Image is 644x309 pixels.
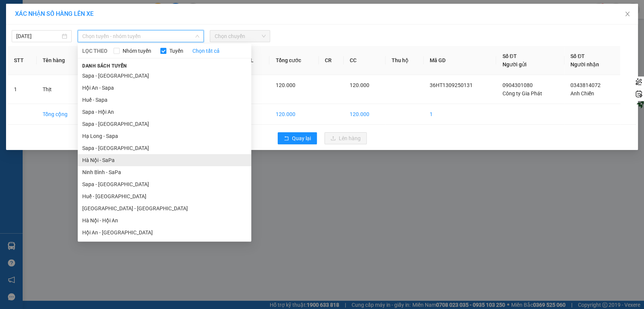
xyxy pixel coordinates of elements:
li: Sapa - [GEOGRAPHIC_DATA] [78,70,251,82]
span: Chọn chuyến [214,31,265,42]
td: Thịt [37,75,85,104]
button: uploadLên hàng [324,132,367,144]
span: Công ty Gia Phát [502,90,542,96]
li: Sapa - Hội An [78,106,251,118]
span: 0343814072 [570,82,601,88]
th: Mã GD [424,46,496,75]
td: 1 [424,104,496,125]
th: CC [344,46,386,75]
span: Tuyến [166,47,186,55]
span: Người nhận [570,61,599,67]
input: 13/09/2025 [16,32,60,40]
th: Tổng cước [269,46,319,75]
span: Số ĐT [570,53,585,59]
button: rollbackQuay lại [278,132,317,144]
td: 120.000 [269,104,319,125]
li: Huế - Sapa [78,94,251,106]
span: rollback [284,136,289,142]
span: Số ĐT [502,53,516,59]
th: CR [319,46,344,75]
li: Hội An - Sapa [78,82,251,94]
li: Hà Nội - SaPa [78,154,251,166]
td: 120.000 [344,104,386,125]
li: Huế - [GEOGRAPHIC_DATA] [78,190,251,202]
li: Sapa - [GEOGRAPHIC_DATA] [78,118,251,130]
span: down [195,34,200,38]
th: Tên hàng [37,46,85,75]
li: [GEOGRAPHIC_DATA] - [GEOGRAPHIC_DATA] [78,202,251,214]
button: Close [617,4,638,25]
td: Tổng cộng [37,104,85,125]
th: STT [8,46,37,75]
span: XÁC NHẬN SỐ HÀNG LÊN XE [15,10,94,17]
li: Hạ Long - Sapa [78,130,251,142]
a: Chọn tất cả [192,47,220,55]
th: Thu hộ [386,46,424,75]
td: 1 [8,75,37,104]
span: Nhóm tuyến [120,47,154,55]
span: 36HT1309250131 [430,82,473,88]
li: Hội An - [GEOGRAPHIC_DATA] [78,226,251,239]
li: Sapa - [GEOGRAPHIC_DATA] [78,142,251,154]
span: Quay lại [292,134,311,142]
li: Ninh Bình - SaPa [78,166,251,178]
span: 120.000 [275,82,295,88]
span: close [624,11,630,17]
li: Hà Nội - Hội An [78,214,251,226]
span: Anh Chiến [570,90,594,96]
span: Danh sách tuyến [78,63,132,69]
span: Chọn tuyến - nhóm tuyến [82,31,199,42]
li: Sapa - [GEOGRAPHIC_DATA] [78,178,251,190]
span: 120.000 [350,82,369,88]
span: LỌC THEO [82,47,108,55]
span: Người gửi [502,61,526,67]
span: 0904301080 [502,82,532,88]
